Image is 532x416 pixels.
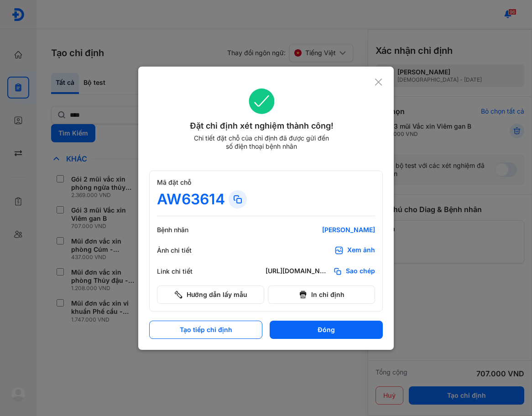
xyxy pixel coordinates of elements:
div: Link chi tiết [157,267,212,276]
button: Hướng dẫn lấy mẫu [157,286,264,304]
div: Xem ảnh [347,246,375,255]
button: In chỉ định [268,286,375,304]
div: AW63614 [157,190,225,208]
div: Chi tiết đặt chỗ của chỉ định đã được gửi đến số điện thoại bệnh nhân [190,134,333,151]
div: Đặt chỉ định xét nghiệm thành công! [149,120,374,132]
div: Ảnh chi tiết [157,246,212,255]
div: [PERSON_NAME] [266,226,375,234]
span: Sao chép [346,267,375,276]
button: Tạo tiếp chỉ định [149,321,262,339]
div: Bệnh nhân [157,226,212,234]
div: Mã đặt chỗ [157,178,375,187]
div: [URL][DOMAIN_NAME] [266,267,329,276]
button: Đóng [270,321,383,339]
